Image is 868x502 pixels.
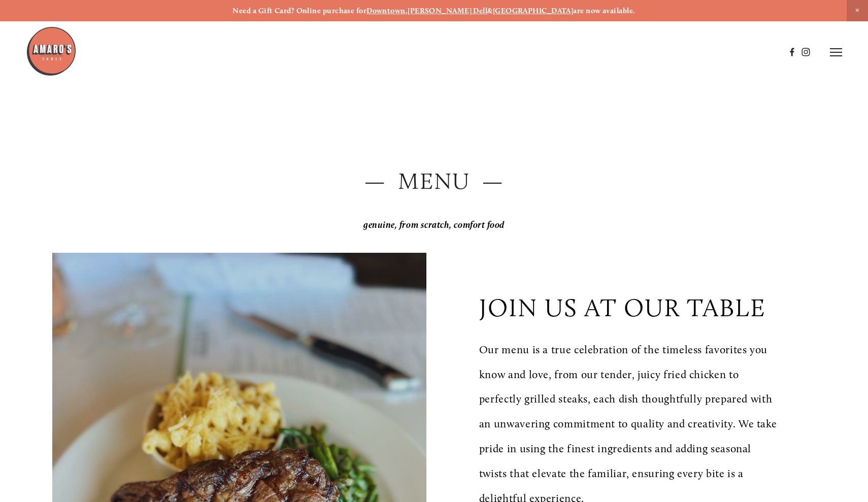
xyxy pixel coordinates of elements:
img: Amaro's Table [26,26,77,77]
p: join us at our table [479,293,766,322]
a: [GEOGRAPHIC_DATA] [493,6,574,15]
strong: are now available. [573,6,635,15]
a: Downtown [366,6,406,15]
strong: Need a Gift Card? Online purchase for [232,6,366,15]
a: [PERSON_NAME] Dell [408,6,487,15]
h2: — Menu — [52,165,816,197]
strong: , [406,6,408,15]
em: genuine, from scratch, comfort food [363,219,505,230]
strong: & [487,6,492,15]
